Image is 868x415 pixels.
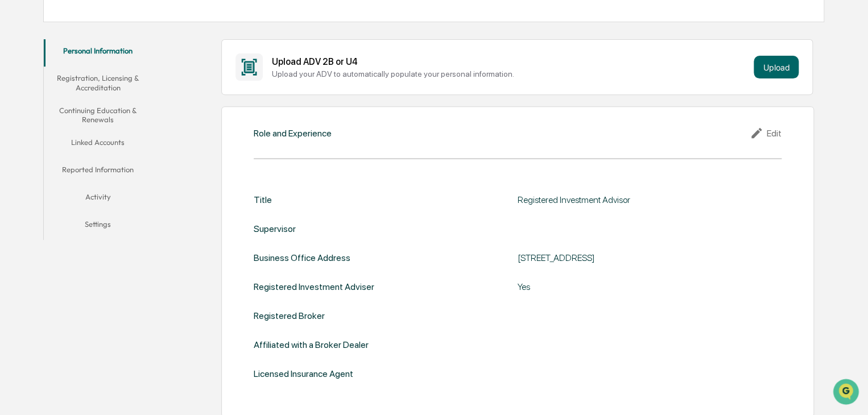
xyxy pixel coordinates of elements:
[11,166,20,175] div: 🔎
[82,144,92,153] div: 🗄️
[254,310,325,321] div: Registered Broker
[750,126,782,140] div: Edit
[44,99,152,131] button: Continuing Education & Renewals
[832,377,862,408] iframe: Open customer support
[272,69,750,78] div: Upload your ADV to automatically populate your personal information.
[44,39,152,240] div: secondary tabs example
[44,39,152,67] button: Personal Information
[193,90,207,104] button: Start new chat
[7,139,78,159] a: 🖐️Preclearance
[78,139,146,159] a: 🗄️Attestations
[11,144,20,153] div: 🖐️
[44,185,152,213] button: Activity
[518,194,782,205] div: Registered Investment Advisor
[518,252,782,263] div: [STREET_ADDRESS]
[254,128,332,139] div: Role and Experience
[254,281,374,292] div: Registered Investment Adviser
[254,339,369,350] div: Affiliated with a Broker Dealer
[23,165,72,176] span: Data Lookup
[254,368,353,379] div: Licensed Insurance Agent
[254,252,350,263] div: Business Office Address
[44,213,152,240] button: Settings
[113,193,138,201] span: Pylon
[80,192,138,201] a: Powered byPylon
[254,194,272,205] div: Title
[39,87,187,98] div: Start new chat
[754,56,799,78] button: Upload
[272,56,750,67] div: Upload ADV 2B or U4
[39,98,144,107] div: We're available if you need us!
[254,223,296,234] div: Supervisor
[23,143,73,155] span: Preclearance
[11,87,32,107] img: 1746055101610-c473b297-6a78-478c-a979-82029cc54cd1
[44,158,152,185] button: Reported Information
[44,67,152,99] button: Registration, Licensing & Accreditation
[44,131,152,158] button: Linked Accounts
[94,143,141,155] span: Attestations
[11,24,207,42] p: How can we help?
[518,281,782,292] div: Yes
[7,160,76,181] a: 🔎Data Lookup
